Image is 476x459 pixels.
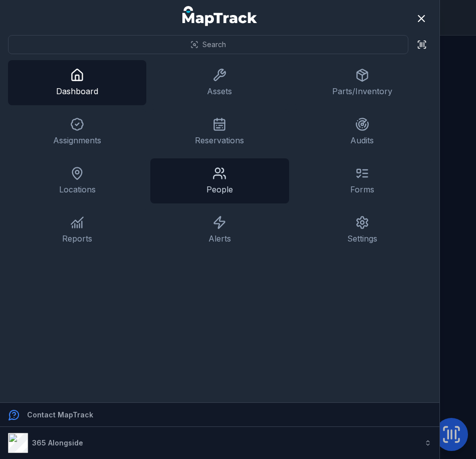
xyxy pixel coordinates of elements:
[150,109,289,154] a: Reservations
[293,60,431,105] a: Parts/Inventory
[8,207,146,253] a: Reports
[150,207,289,253] a: Alerts
[8,35,408,54] button: Search
[150,158,289,203] a: People
[293,158,431,203] a: Forms
[8,158,146,203] a: Locations
[27,410,93,419] strong: Contact MapTrack
[293,207,431,253] a: Settings
[8,109,146,154] a: Assignments
[411,8,432,29] button: Close navigation
[202,40,226,50] span: Search
[182,6,258,26] a: MapTrack
[293,109,431,154] a: Audits
[32,438,83,447] strong: 365 Alongside
[8,60,146,105] a: Dashboard
[150,60,289,105] a: Assets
